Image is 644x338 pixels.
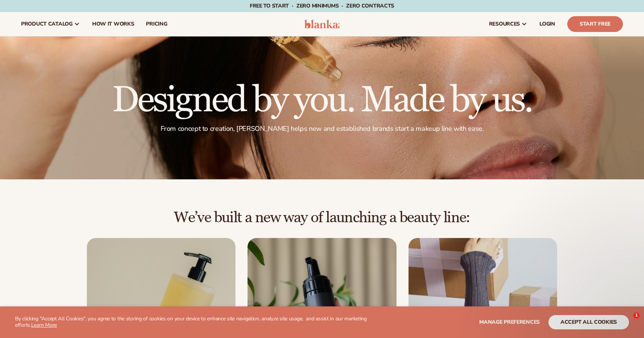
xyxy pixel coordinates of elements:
[489,21,520,27] span: resources
[21,209,623,226] h2: We’ve built a new way of launching a beauty line:
[567,16,623,32] a: Start Free
[533,12,561,36] a: LOGIN
[479,315,540,329] button: Manage preferences
[618,312,636,330] iframe: Intercom live chat
[21,21,73,27] span: product catalog
[479,318,540,326] span: Manage preferences
[633,312,639,318] span: 1
[146,21,167,27] span: pricing
[539,21,555,27] span: LOGIN
[31,321,57,329] a: Learn More
[483,12,533,36] a: resources
[112,82,532,118] h1: Designed by you. Made by us.
[15,316,380,329] p: By clicking "Accept All Cookies", you agree to the storing of cookies on your device to enhance s...
[304,20,340,29] img: logo
[15,12,86,36] a: product catalog
[548,315,629,329] button: accept all cookies
[250,2,394,9] span: Free to start · ZERO minimums · ZERO contracts
[112,124,532,133] p: From concept to creation, [PERSON_NAME] helps new and established brands start a makeup line with...
[86,12,140,36] a: How It Works
[140,12,173,36] a: pricing
[92,21,134,27] span: How It Works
